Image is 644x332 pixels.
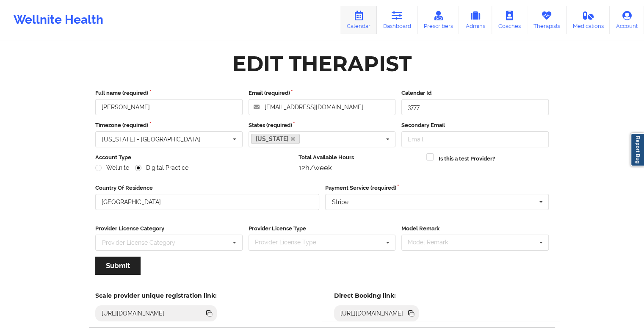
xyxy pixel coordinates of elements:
[95,99,243,115] input: Full name
[439,155,495,163] label: Is this a test Provider?
[401,89,549,97] label: Calendar Id
[249,99,396,115] input: Email address
[253,238,329,247] div: Provider License Type
[334,292,419,299] h5: Direct Booking link:
[567,6,610,34] a: Medications
[610,6,644,34] a: Account
[249,89,396,97] label: Email (required)
[340,6,377,34] a: Calendar
[249,121,396,130] label: States (required)
[299,163,421,172] div: 12h/week
[95,89,243,97] label: Full name (required)
[249,224,396,233] label: Provider License Type
[95,121,243,130] label: Timezone (required)
[406,238,460,247] div: Model Remark
[332,199,348,205] div: Stripe
[401,121,549,130] label: Secondary Email
[401,99,549,115] input: Calendar Id
[102,136,200,142] div: [US_STATE] - [GEOGRAPHIC_DATA]
[95,224,243,233] label: Provider License Category
[401,224,549,233] label: Model Remark
[630,133,644,166] a: Report Bug
[95,257,141,275] button: Submit
[459,6,492,34] a: Admins
[95,184,319,192] label: Country Of Residence
[232,50,412,77] div: Edit Therapist
[98,309,168,318] div: [URL][DOMAIN_NAME]
[299,153,421,162] label: Total Available Hours
[325,184,549,192] label: Payment Service (required)
[251,134,300,144] a: [US_STATE]
[377,6,417,34] a: Dashboard
[95,292,217,299] h5: Scale provider unique registration link:
[95,164,129,172] label: Wellnite
[417,6,459,34] a: Prescribers
[95,153,293,162] label: Account Type
[102,240,175,246] div: Provider License Category
[401,131,549,147] input: Email
[527,6,567,34] a: Therapists
[135,164,188,172] label: Digital Practice
[337,309,407,318] div: [URL][DOMAIN_NAME]
[492,6,527,34] a: Coaches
